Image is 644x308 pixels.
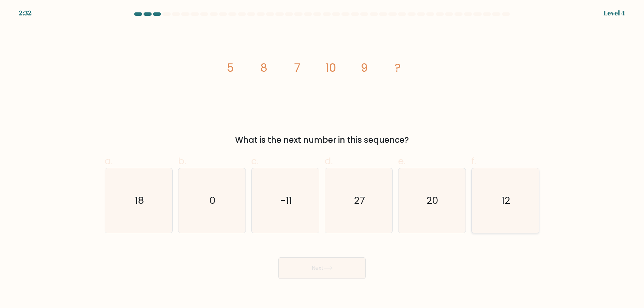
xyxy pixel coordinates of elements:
[251,155,259,168] span: c.
[209,194,216,207] text: 0
[227,60,234,76] tspan: 5
[135,194,144,207] text: 18
[398,155,406,168] span: e.
[326,60,336,76] tspan: 10
[502,194,511,207] text: 12
[395,60,401,76] tspan: ?
[105,155,113,168] span: a.
[354,194,365,207] text: 27
[325,155,333,168] span: d.
[361,60,368,76] tspan: 9
[471,155,476,168] span: f.
[109,134,535,146] div: What is the next number in this sequence?
[260,60,267,76] tspan: 8
[19,8,32,18] div: 2:32
[603,8,625,18] div: Level 4
[178,155,186,168] span: b.
[427,194,439,207] text: 20
[278,257,366,279] button: Next
[294,60,300,76] tspan: 7
[280,194,292,207] text: -11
